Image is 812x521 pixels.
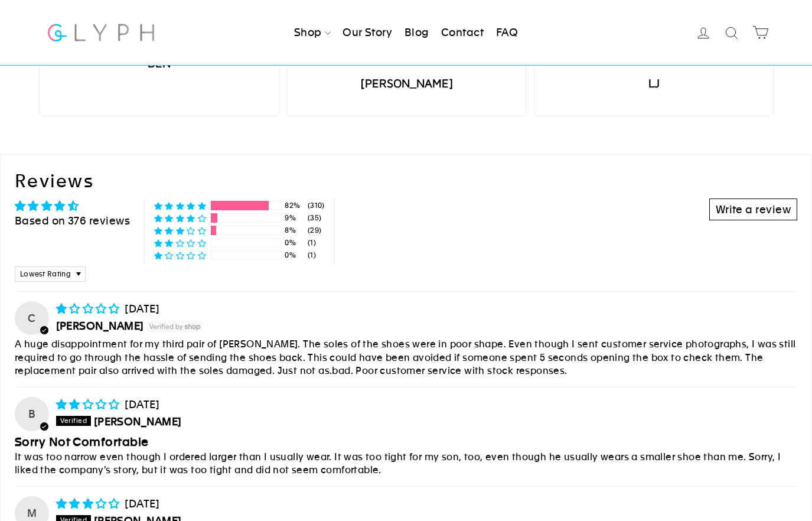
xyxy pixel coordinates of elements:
[285,250,304,260] div: 0%
[15,451,797,477] p: It was too narrow even though I ordered larger than I usually wear. It was too tight for my son, ...
[546,57,762,91] cite: LJ
[56,497,123,510] span: 3 star review
[308,238,316,248] div: (1)
[15,169,797,194] h2: Reviews
[154,226,206,236] div: 8% (29) reviews with 3 star rating
[125,398,159,411] span: [DATE]
[285,238,304,248] div: 0%
[709,198,797,220] a: Write a review
[308,250,316,260] div: (1)
[338,19,397,45] a: Our Story
[285,226,304,236] div: 8%
[491,19,523,45] a: FAQ
[15,338,797,377] p: A huge disappointment for my third pair of [PERSON_NAME]. The soles of the shoes were in poor sha...
[15,198,130,213] div: Average rating is 4.73 stars
[289,19,523,45] ul: Primary
[154,201,206,211] div: 82% (310) reviews with 5 star rating
[56,319,144,331] span: [PERSON_NAME]
[125,497,159,510] span: [DATE]
[299,57,514,91] cite: [PERSON_NAME]
[308,201,325,211] div: (310)
[46,17,156,48] img: Glyph
[94,415,182,428] span: [PERSON_NAME]
[400,19,434,45] a: Blog
[154,250,206,260] div: 0% (1) reviews with 1 star rating
[15,266,86,282] select: Sort dropdown
[308,213,322,223] div: (35)
[15,213,130,228] div: Based on 376 reviews
[308,226,322,236] div: (29)
[56,398,123,411] span: 2 star review
[15,397,49,431] div: B
[285,201,304,211] div: 82%
[285,213,304,223] div: 9%
[436,19,488,45] a: Contact
[15,301,49,336] div: C
[125,302,159,315] span: [DATE]
[154,238,206,248] div: 0% (1) reviews with 2 star rating
[289,19,335,45] a: Shop
[146,321,204,333] img: Verified by Shop
[15,434,797,451] b: Sorry Not Comfortable
[56,302,123,315] span: 1 star review
[154,213,206,223] div: 9% (35) reviews with 4 star rating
